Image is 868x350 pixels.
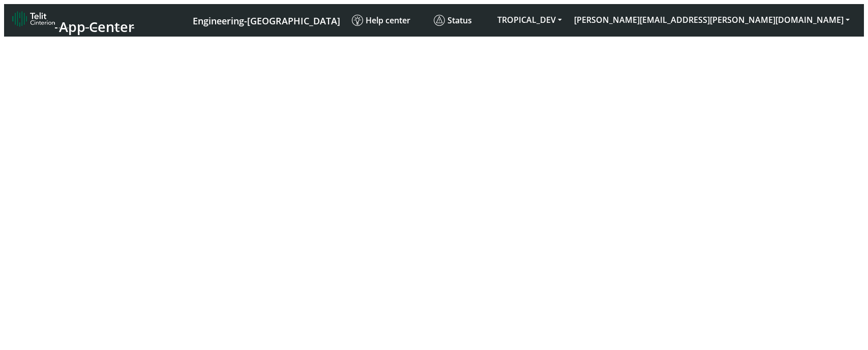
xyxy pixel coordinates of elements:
button: TROPICAL_DEV [491,11,568,29]
a: Help center [348,11,430,30]
span: Engineering-[GEOGRAPHIC_DATA] [193,15,340,27]
img: knowledge.svg [352,15,363,26]
button: [PERSON_NAME][EMAIL_ADDRESS][PERSON_NAME][DOMAIN_NAME] [568,11,856,29]
a: App Center [12,8,133,33]
span: Help center [352,15,410,26]
img: status.svg [434,15,445,26]
span: Status [434,15,472,26]
img: logo-telit-cinterion-gw-new.png [12,11,55,27]
a: Status [430,11,491,30]
a: Your current platform instance [192,11,340,29]
span: App Center [59,17,134,36]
